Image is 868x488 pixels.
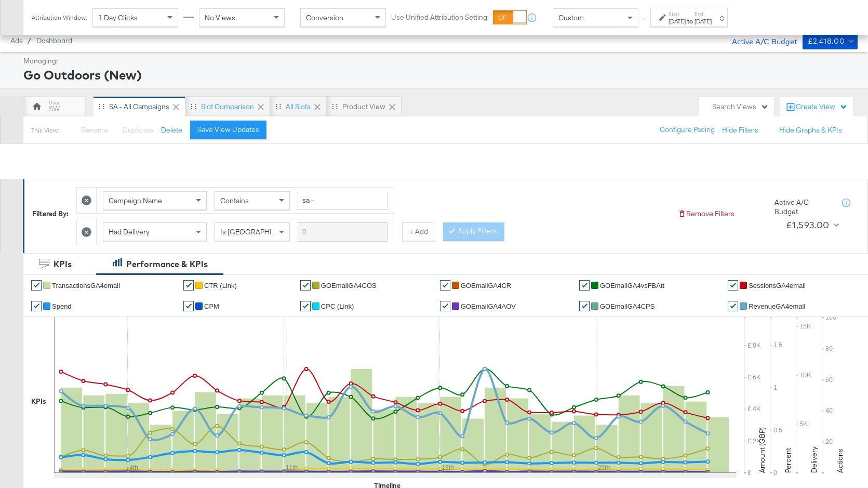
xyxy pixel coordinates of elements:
span: CPC (Link) [321,302,354,310]
div: Drag to reorder tab [99,103,104,109]
span: CTR (Link) [204,282,237,289]
div: KPIs [54,258,72,270]
button: Configure Pacing [652,121,722,139]
span: Ads [10,36,22,45]
span: No Views [205,13,235,22]
button: Delete [161,125,182,135]
div: Save View Updates [197,125,259,135]
input: Enter a search term [298,191,388,210]
a: ✔ [728,280,738,291]
span: / [22,36,36,45]
div: SW [49,104,60,114]
span: GOEmailGA4vsFBAtt [600,282,664,289]
div: [DATE] [669,17,686,25]
div: Filtered By: [32,209,69,219]
div: KPIs [31,397,46,406]
div: Product View [342,102,385,112]
div: Slot Comparison [201,102,254,112]
text: Percent [783,448,793,473]
span: Duplicate [123,125,153,135]
span: Spend [52,302,72,310]
span: Conversion [306,13,343,22]
a: ✔ [300,280,311,291]
span: ↑ [639,18,649,21]
label: Start: [669,10,686,17]
div: This View: [31,126,59,135]
button: Remove Filters [678,209,735,219]
button: Hide Filters [722,125,758,135]
a: ✔ [183,301,194,311]
span: GOEmailGA4CR [461,282,512,289]
span: RevenueGA4email [749,302,805,310]
span: Is [GEOGRAPHIC_DATA] [220,227,300,236]
div: All Slots [286,102,311,112]
div: Performance & KPIs [126,258,208,270]
button: + Add [402,222,435,241]
text: Amount (GBP) [757,427,767,473]
button: £2,418.00 [803,33,858,49]
span: Campaign Name [109,196,162,205]
a: Dashboard [36,36,72,45]
div: Attribution Window: [31,14,87,21]
a: ✔ [579,301,590,311]
div: Active A/C Budget [721,33,797,48]
span: Custom [558,13,584,22]
div: Drag to reorder tab [332,103,338,109]
span: Rename [81,125,108,135]
div: £1,593.00 [786,217,830,233]
label: End: [695,10,712,17]
div: SA - All Campaigns [109,102,169,112]
span: GOEmailGA4CPS [600,302,655,310]
text: Actions [835,449,845,473]
a: ✔ [183,280,194,291]
a: ✔ [31,301,42,311]
span: GOEmailGA4COS [321,282,377,289]
span: GOEmailGA4AOV [461,302,516,310]
div: Search Views [712,102,769,112]
span: 1 Day Clicks [98,13,138,22]
a: ✔ [440,280,450,291]
span: CPM [204,302,219,310]
button: £1,593.00 [782,217,841,233]
strong: to [686,17,695,25]
input: Enter a search term [298,222,388,242]
span: Contains [220,196,249,205]
div: Drag to reorder tab [191,103,196,109]
div: Active A/C Budget [774,197,832,217]
div: Create View [796,102,848,112]
a: ✔ [31,280,42,291]
a: ✔ [440,301,450,311]
label: Use Unified Attribution Setting: [391,12,489,22]
text: Delivery [809,446,819,473]
a: ✔ [728,301,738,311]
div: [DATE] [695,17,712,25]
div: Drag to reorder tab [275,103,281,109]
div: Go Outdoors (New) [23,66,855,84]
div: £2,418.00 [808,35,845,48]
button: Save View Updates [190,121,266,139]
button: Hide Graphs & KPIs [779,125,842,135]
a: ✔ [300,301,311,311]
span: TransactionsGA4email [52,282,120,289]
a: ✔ [579,280,590,291]
span: SessionsGA4email [749,282,806,289]
div: Managing: [23,56,855,66]
span: Had Delivery [109,227,150,236]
